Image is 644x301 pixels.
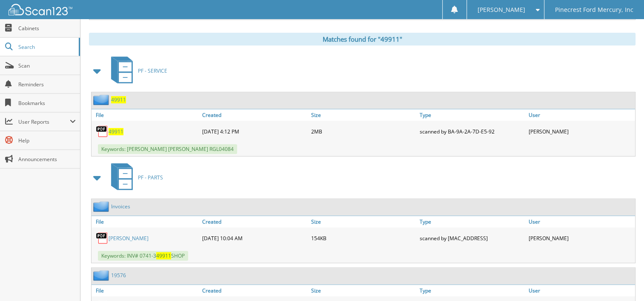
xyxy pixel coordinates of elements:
[601,260,644,301] iframe: Chat Widget
[93,201,111,212] img: folder2.png
[109,235,149,242] a: [PERSON_NAME]
[200,285,309,296] a: Created
[527,109,635,121] a: User
[18,62,76,69] span: Scan
[9,4,72,15] img: scan123-logo-white.svg
[93,270,111,281] img: folder2.png
[418,123,526,140] div: scanned by BA-9A-2A-7D-E5-92
[309,285,418,296] a: Size
[98,251,188,261] span: Keywords: INV# 0741-3 SHOP
[478,7,525,12] span: [PERSON_NAME]
[89,33,635,45] div: Matches found for "49911"
[18,25,76,32] span: Cabinets
[156,252,171,259] span: 49911
[418,285,526,296] a: Type
[527,285,635,296] a: User
[92,109,200,121] a: File
[418,230,526,247] div: scanned by [MAC_ADDRESS]
[98,144,237,154] span: Keywords: [PERSON_NAME] [PERSON_NAME] RGL04084
[111,96,126,103] a: 49911
[92,285,200,296] a: File
[200,216,309,227] a: Created
[527,216,635,227] a: User
[18,137,76,144] span: Help
[418,216,526,227] a: Type
[106,161,163,194] a: PF - PARTS
[200,123,309,140] div: [DATE] 4:12 PM
[309,216,418,227] a: Size
[106,54,167,88] a: PF - SERVICE
[418,109,526,121] a: Type
[111,272,126,279] a: 19576
[138,174,163,181] span: PF - PARTS
[96,125,109,138] img: PDF.png
[527,123,635,140] div: [PERSON_NAME]
[96,232,109,244] img: PDF.png
[18,43,74,51] span: Search
[18,99,76,107] span: Bookmarks
[18,81,76,88] span: Reminders
[527,230,635,247] div: [PERSON_NAME]
[200,109,309,121] a: Created
[200,230,309,247] div: [DATE] 10:04 AM
[555,7,633,12] span: Pinecrest Ford Mercury, Inc
[109,128,123,135] a: 49911
[309,123,418,140] div: 2MB
[18,118,70,125] span: User Reports
[18,156,76,163] span: Announcements
[111,203,130,210] a: Invoices
[309,109,418,121] a: Size
[92,216,200,227] a: File
[309,230,418,247] div: 154KB
[138,67,167,74] span: PF - SERVICE
[93,94,111,105] img: folder2.png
